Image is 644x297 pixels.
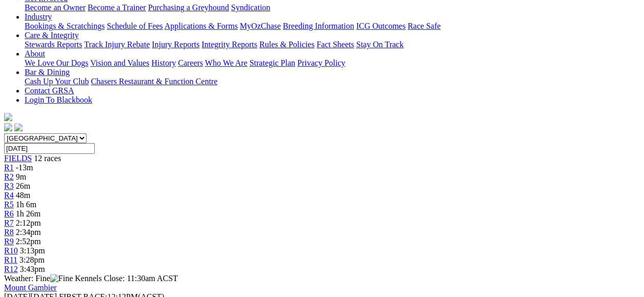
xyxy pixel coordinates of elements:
a: ICG Outcomes [356,22,405,30]
span: 2:12pm [16,219,41,227]
a: Breeding Information [283,22,354,30]
span: 2:34pm [16,228,41,236]
span: Kennels Close: 11:30am ACST [75,274,178,283]
a: Cash Up Your Club [25,77,89,86]
a: Bar & Dining [25,68,70,76]
a: Vision and Values [90,58,149,67]
span: 3:43pm [20,265,45,273]
a: Syndication [231,3,270,12]
a: R6 [4,209,14,218]
a: Become an Owner [25,3,86,12]
div: Get Involved [25,3,640,12]
a: R5 [4,200,14,209]
span: 3:28pm [19,255,45,264]
input: Select date [4,143,95,154]
a: We Love Our Dogs [25,58,88,67]
span: 1h 6m [16,200,36,209]
a: Become a Trainer [88,3,146,12]
span: 1h 26m [16,209,40,218]
a: Mount Gambier [4,283,57,292]
a: Track Injury Rebate [84,40,150,49]
img: Fine [50,274,73,283]
span: 9m [16,172,26,181]
a: Login To Blackbook [25,95,92,104]
a: Purchasing a Greyhound [148,3,229,12]
a: R7 [4,219,14,227]
a: Schedule of Fees [107,22,162,30]
a: R3 [4,182,14,190]
a: Stewards Reports [25,40,82,49]
a: R11 [4,255,17,264]
a: R2 [4,172,14,181]
div: Industry [25,22,640,31]
a: About [25,49,45,58]
span: 3:13pm [20,246,45,255]
a: R9 [4,237,14,246]
span: 26m [16,182,30,190]
a: R4 [4,191,14,200]
div: Care & Integrity [25,40,640,49]
a: R10 [4,246,18,255]
img: logo-grsa-white.png [4,113,12,121]
a: MyOzChase [240,22,281,30]
a: Integrity Reports [201,40,257,49]
span: -13m [16,163,33,172]
a: Stay On Track [356,40,403,49]
a: Chasers Restaurant & Function Centre [91,77,217,86]
a: R8 [4,228,14,236]
a: Industry [25,12,52,21]
span: 2:52pm [16,237,41,246]
a: Fact Sheets [317,40,354,49]
a: Strategic Plan [250,58,295,67]
a: Who We Are [205,58,247,67]
span: 48m [16,191,30,200]
img: twitter.svg [14,123,23,131]
a: R12 [4,265,18,273]
a: History [151,58,176,67]
img: facebook.svg [4,123,12,131]
span: 12 races [34,154,61,163]
a: Race Safe [407,22,440,30]
span: Weather: Fine [4,274,75,283]
a: Injury Reports [152,40,199,49]
a: Bookings & Scratchings [25,22,105,30]
a: FIELDS [4,154,32,163]
a: Rules & Policies [259,40,315,49]
a: Privacy Policy [297,58,345,67]
a: Careers [178,58,203,67]
a: Care & Integrity [25,31,79,39]
div: About [25,58,640,68]
a: R1 [4,163,14,172]
a: Applications & Forms [164,22,238,30]
div: Bar & Dining [25,77,640,86]
a: Contact GRSA [25,86,74,95]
